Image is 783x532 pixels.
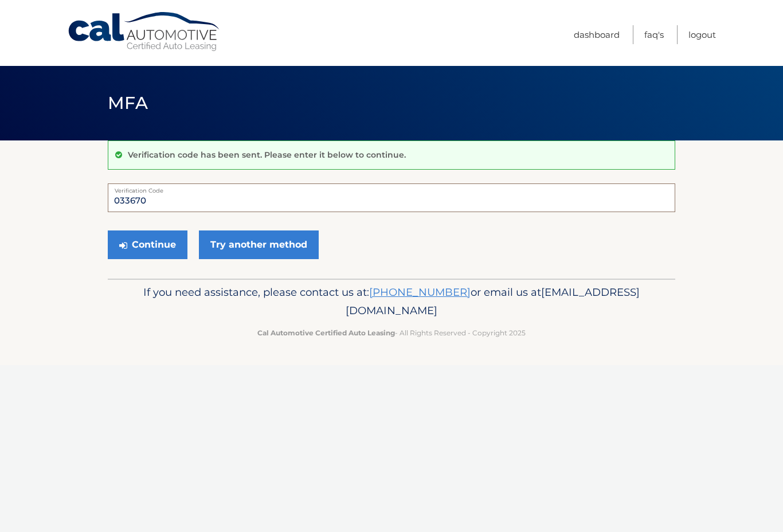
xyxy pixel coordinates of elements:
button: Continue [108,230,187,259]
span: [EMAIL_ADDRESS][DOMAIN_NAME] [346,285,640,317]
p: - All Rights Reserved - Copyright 2025 [115,327,668,339]
label: Verification Code [108,183,675,193]
a: Logout [688,25,716,44]
p: If you need assistance, please contact us at: or email us at [115,283,668,320]
p: Verification code has been sent. Please enter it below to continue. [128,150,406,160]
strong: Cal Automotive Certified Auto Leasing [257,328,395,337]
span: MFA [108,92,148,114]
a: [PHONE_NUMBER] [369,285,471,299]
a: Cal Automotive [67,11,222,52]
a: FAQ's [644,25,664,44]
a: Dashboard [574,25,620,44]
input: Verification Code [108,183,675,212]
a: Try another method [199,230,319,259]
